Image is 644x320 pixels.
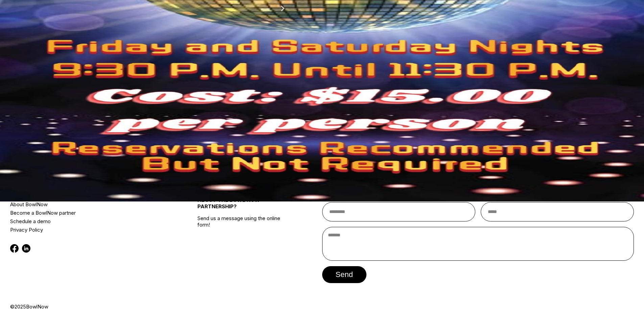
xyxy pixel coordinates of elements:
[10,209,166,217] a: Become a BowlNow partner
[10,217,166,226] a: Schedule a demo
[277,3,288,14] button: Next Month
[10,226,166,234] a: Privacy Policy
[197,175,291,303] div: Send us a message using the online form!
[10,303,634,310] div: © 2025 BowlNow
[10,200,166,209] a: About BowlNow
[322,266,366,283] button: send
[197,190,291,215] div: INTERESTED IN LEARNING MORE ABOUT THE BOWL NOW PARTNERSHIP?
